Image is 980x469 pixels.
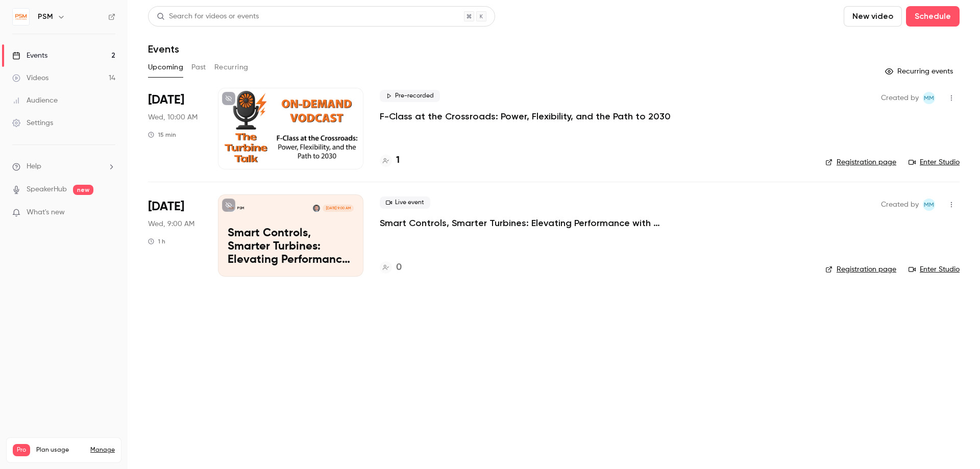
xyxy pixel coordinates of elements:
[12,95,58,106] div: Audience
[214,59,249,76] button: Recurring
[148,131,176,139] div: 15 min
[924,92,934,104] span: MM
[27,161,41,172] span: Help
[13,9,29,25] img: PSM
[148,92,184,108] span: [DATE]
[924,199,934,211] span: MM
[380,217,686,229] a: Smart Controls, Smarter Turbines: Elevating Performance with Universal Logic
[881,92,919,104] span: Created by
[148,112,198,122] span: Wed, 10:00 AM
[909,264,960,275] a: Enter Studio
[36,446,84,454] span: Plan usage
[148,199,184,215] span: [DATE]
[12,51,47,61] div: Events
[191,59,206,76] button: Past
[27,207,65,218] span: What's new
[148,194,202,276] div: Dec 31 Wed, 9:00 AM (America/New York)
[825,157,896,167] a: Registration page
[218,194,363,276] a: Smart Controls, Smarter Turbines: Elevating Performance with Universal LogicPSMBenjamin Saunders[...
[323,205,353,212] span: [DATE] 9:00 AM
[881,199,919,211] span: Created by
[12,161,115,172] li: help-dropdown-opener
[148,219,194,229] span: Wed, 9:00 AM
[880,63,960,80] button: Recurring events
[148,43,179,55] h1: Events
[148,88,202,169] div: Sep 24 Wed, 10:00 AM (America/New York)
[237,206,244,211] p: PSM
[396,154,400,167] h4: 1
[380,154,400,167] a: 1
[844,6,902,27] button: New video
[90,446,115,454] a: Manage
[12,73,48,83] div: Videos
[157,11,259,22] div: Search for videos or events
[38,12,53,22] h6: PSM
[148,59,183,76] button: Upcoming
[909,157,960,167] a: Enter Studio
[380,196,430,209] span: Live event
[923,92,935,104] span: Michele McDermott
[313,205,320,212] img: Benjamin Saunders
[13,444,30,456] span: Pro
[923,199,935,211] span: Michele McDermott
[27,184,67,195] a: SpeakerHub
[380,110,671,122] a: F-Class at the Crossroads: Power, Flexibility, and the Path to 2030
[148,237,165,245] div: 1 h
[825,264,896,275] a: Registration page
[380,90,440,102] span: Pre-recorded
[396,261,402,275] h4: 0
[103,208,115,217] iframe: Noticeable Trigger
[228,227,354,266] p: Smart Controls, Smarter Turbines: Elevating Performance with Universal Logic
[12,118,53,128] div: Settings
[73,185,93,195] span: new
[906,6,960,27] button: Schedule
[380,261,402,275] a: 0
